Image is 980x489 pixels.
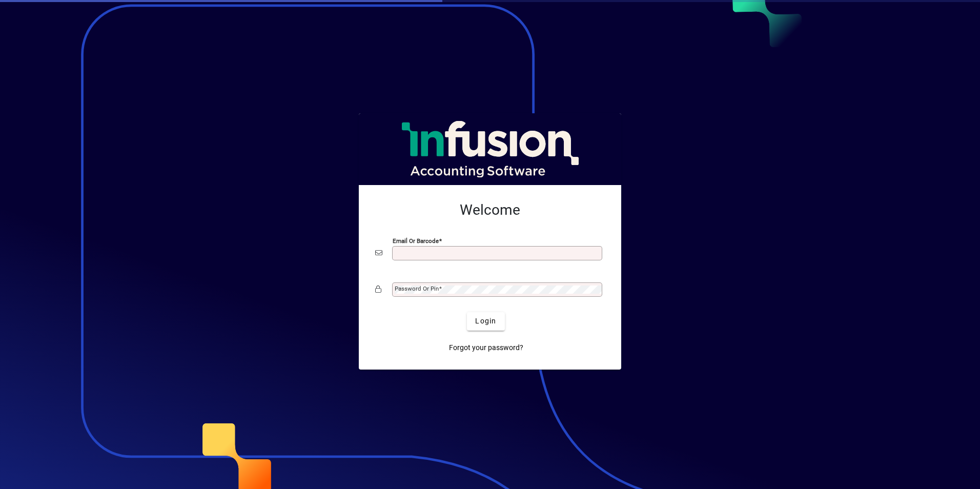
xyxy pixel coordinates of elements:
mat-label: Password or Pin [395,285,439,292]
span: Login [475,316,496,327]
span: Forgot your password? [449,342,523,353]
a: Forgot your password? [445,339,527,357]
mat-label: Email or Barcode [393,237,439,244]
h2: Welcome [375,201,605,219]
button: Login [467,312,504,331]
